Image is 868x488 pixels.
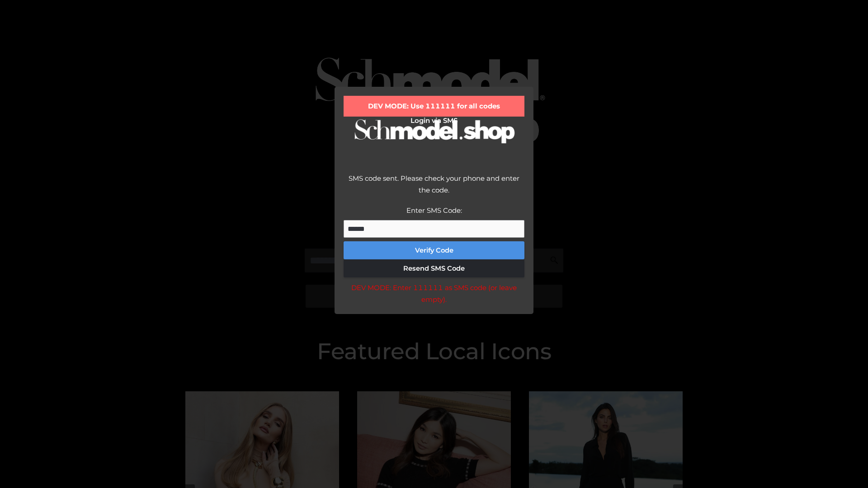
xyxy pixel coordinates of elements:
[344,241,524,259] button: Verify Code
[344,173,524,205] div: SMS code sent. Please check your phone and enter the code.
[344,117,524,125] h2: Login via SMS
[406,206,462,215] label: Enter SMS Code:
[344,282,524,305] div: DEV MODE: Enter 111111 as SMS code (or leave empty).
[344,259,524,277] button: Resend SMS Code
[344,96,524,117] div: DEV MODE: Use 111111 for all codes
